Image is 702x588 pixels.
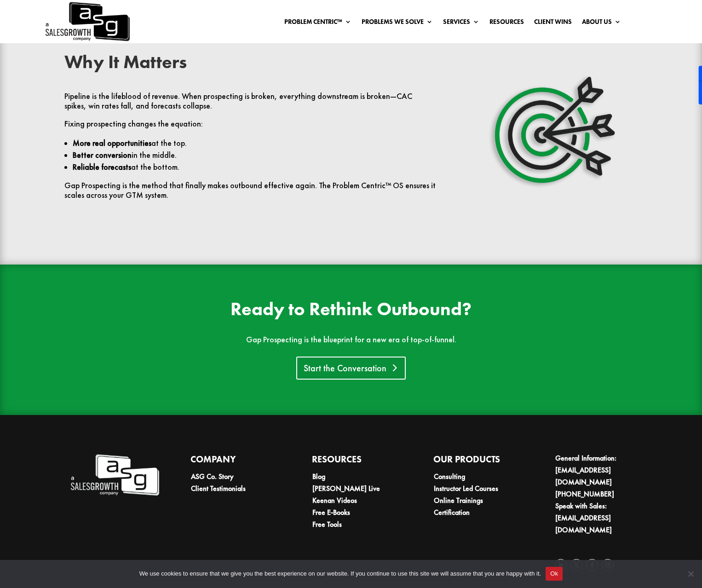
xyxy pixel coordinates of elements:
a: Instructor Led Courses [434,484,498,493]
a: [EMAIL_ADDRESS][DOMAIN_NAME] [555,513,612,535]
a: Certification [434,507,470,517]
a: Resources [489,18,524,29]
strong: More real opportunities [73,138,151,148]
a: Follow on Instagram [602,559,614,571]
a: Services [443,18,479,29]
li: General Information: [555,452,644,488]
button: Ok [546,567,563,581]
p: in the middle. [73,149,436,161]
span: No [686,569,695,578]
a: About Us [582,18,621,29]
a: Online Trainings [434,496,483,505]
a: Problem Centric™ [284,18,351,29]
a: Consulting [434,472,465,481]
h2: Ready to Rethink Outbound? [132,300,570,323]
p: Pipeline is the lifeblood of revenue. When prospecting is broken, everything downstream is broken... [64,92,436,119]
p: Fixing prospecting changes the equation: [64,119,436,137]
a: Free E-Books [312,507,350,517]
a: Free Tools [312,519,342,529]
strong: Better conversion [73,150,132,160]
a: [EMAIL_ADDRESS][DOMAIN_NAME] [555,465,612,487]
p: at the bottom. [73,161,436,173]
h4: Resources [312,452,402,471]
h4: Our Products [433,452,523,471]
a: ASG Co. Story [191,472,234,481]
img: Arrows Shadow 1 [467,53,638,223]
strong: Reliable forecasts [73,162,131,172]
img: A Sales Growth Company [69,452,159,498]
span: We use cookies to ensure that we give you the best experience on our website. If you continue to ... [139,569,541,578]
a: Start the Conversation [296,357,406,380]
a: Blog [312,472,325,481]
p: at the top. [73,137,436,149]
a: Follow on LinkedIn [555,559,567,571]
h4: Company [190,452,280,471]
a: Keenan Videos [312,496,357,505]
a: [PERSON_NAME] Live [312,484,380,493]
a: [PHONE_NUMBER] [555,489,614,499]
p: Gap Prospecting is the blueprint for a new era of top-of-funnel. [132,335,570,345]
h2: Why It Matters [64,53,436,76]
a: Client Wins [534,18,572,29]
a: Problems We Solve [362,18,433,29]
a: Follow on X [570,559,582,571]
a: Follow on Facebook [586,559,598,571]
li: Speak with Sales: [555,500,644,536]
a: Client Testimonials [191,484,246,493]
p: Gap Prospecting is the method that finally makes outbound effective again. The Problem Centric™ O... [64,181,436,200]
